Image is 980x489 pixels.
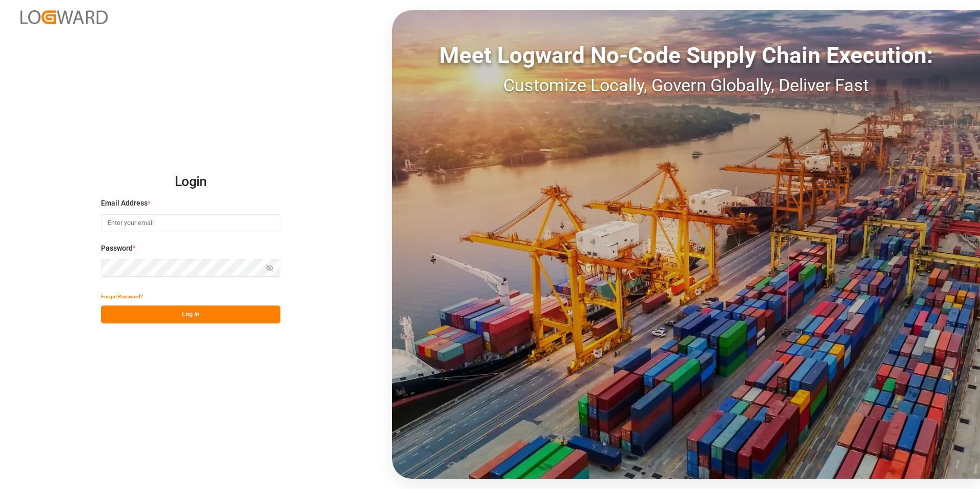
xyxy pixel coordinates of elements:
[101,243,133,254] span: Password
[101,166,280,198] h2: Login
[392,72,980,98] div: Customize Locally, Govern Globally, Deliver Fast
[101,214,280,232] input: Enter your email
[392,38,980,72] div: Meet Logward No-Code Supply Chain Execution:
[101,288,143,305] button: Forgot Password?
[101,305,280,323] button: Log In
[101,198,148,209] span: Email Address
[21,10,108,24] img: Logward_new_orange.png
